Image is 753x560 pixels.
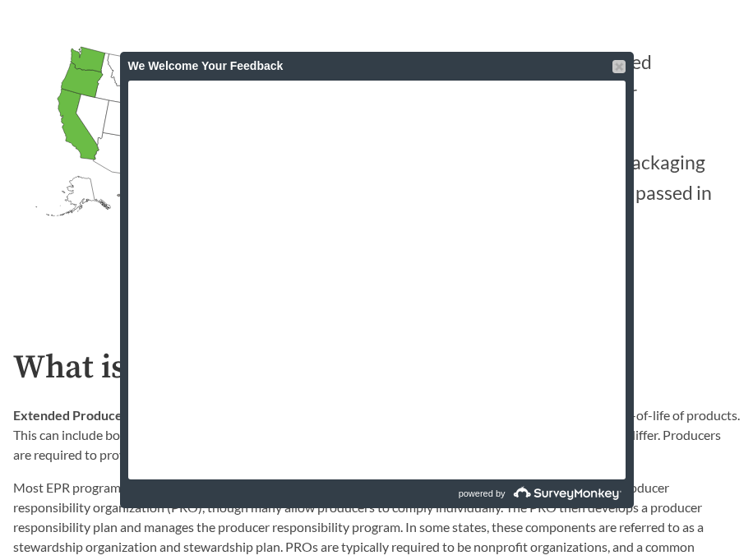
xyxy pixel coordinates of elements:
p: is a policy approach that assigns producers responsibility for the end-of-life of products. This ... [13,405,740,465]
a: powered by [379,479,626,508]
strong: Extended Producer Responsibility (EPR) [13,407,247,423]
span: powered by [459,479,506,508]
div: We Welcome Your Feedback [128,52,626,81]
h2: What is EPR? [13,349,740,386]
strong: 12 [376,47,429,138]
p: States have introduced legislation on EPR for packaging in [DATE] [376,37,740,138]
